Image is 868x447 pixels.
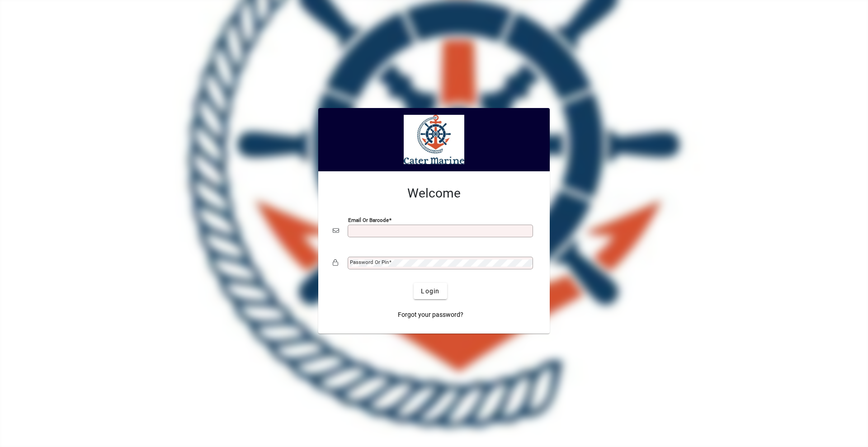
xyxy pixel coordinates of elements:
[348,217,389,223] mat-label: Email or Barcode
[421,287,439,296] span: Login
[414,283,447,299] button: Login
[398,310,463,320] span: Forgot your password?
[394,306,467,323] a: Forgot your password?
[350,259,389,265] mat-label: Password or Pin
[333,186,535,201] h2: Welcome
